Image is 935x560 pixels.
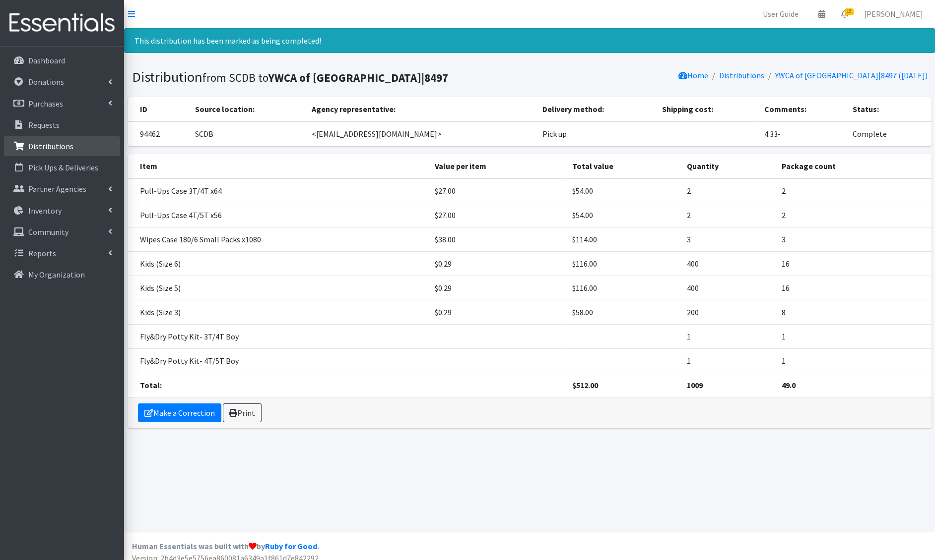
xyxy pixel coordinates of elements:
[132,68,526,86] h1: Distribution
[687,380,703,390] strong: 1009
[719,70,764,80] a: Distributions
[128,97,190,121] th: ID
[681,154,775,178] th: Quantity
[128,203,429,227] td: Pull-Ups Case 4T/5T x56
[845,8,854,15] span: 15
[305,97,536,121] th: Agency representative:
[4,94,120,113] a: Purchases
[681,251,775,276] td: 400
[28,141,73,151] p: Distributions
[268,70,448,85] b: YWCA of [GEOGRAPHIC_DATA]|8497
[755,4,806,24] a: User Guide
[776,154,932,178] th: Package count
[28,227,68,237] p: Community
[847,97,932,121] th: Status:
[429,276,566,300] td: $0.29
[429,300,566,324] td: $0.29
[536,121,656,146] td: Pick up
[776,251,932,276] td: 16
[566,203,681,227] td: $54.00
[4,115,120,135] a: Requests
[4,6,120,40] img: HumanEssentials
[775,70,928,80] a: YWCA of [GEOGRAPHIC_DATA]|8497 ([DATE])
[265,541,317,551] a: Ruby for Good
[536,97,656,121] th: Delivery method:
[776,300,932,324] td: 8
[566,227,681,251] td: $114.00
[681,324,775,348] td: 1
[4,158,120,177] a: Pick Ups & Deliveries
[776,178,932,203] td: 2
[429,178,566,203] td: $27.00
[681,178,775,203] td: 2
[566,154,681,178] th: Total value
[776,324,932,348] td: 1
[429,154,566,178] th: Value per item
[28,206,62,216] p: Inventory
[678,70,708,80] a: Home
[189,121,305,146] td: SCDB
[776,227,932,251] td: 3
[4,72,120,92] a: Donations
[28,56,65,65] p: Dashboard
[28,248,56,258] p: Reports
[566,178,681,203] td: $54.00
[758,121,846,146] td: 4.33-
[429,251,566,276] td: $0.29
[138,403,221,422] a: Make a Correction
[572,380,598,390] strong: $512.00
[856,4,931,24] a: [PERSON_NAME]
[28,77,64,87] p: Donations
[776,348,932,373] td: 1
[758,97,846,121] th: Comments:
[566,300,681,324] td: $58.00
[847,121,932,146] td: Complete
[4,222,120,242] a: Community
[566,251,681,276] td: $116.00
[681,227,775,251] td: 3
[429,227,566,251] td: $38.00
[4,201,120,221] a: Inventory
[128,300,429,324] td: Kids (Size 3)
[4,51,120,70] a: Dashboard
[128,276,429,300] td: Kids (Size 5)
[128,121,190,146] td: 94462
[681,300,775,324] td: 200
[4,265,120,284] a: My Organization
[124,28,935,53] div: This distribution has been marked as being completed!
[140,380,162,390] strong: Total:
[656,97,759,121] th: Shipping cost:
[28,163,98,172] p: Pick Ups & Deliveries
[128,251,429,276] td: Kids (Size 6)
[223,403,262,422] a: Print
[305,121,536,146] td: <[EMAIL_ADDRESS][DOMAIN_NAME]>
[128,154,429,178] th: Item
[776,276,932,300] td: 16
[28,120,60,130] p: Requests
[128,324,429,348] td: Fly&Dry Potty Kit- 3T/4T Boy
[28,184,86,194] p: Partner Agencies
[128,227,429,251] td: Wipes Case 180/6 Small Packs x1080
[202,70,448,85] small: from SCDB to
[833,4,856,24] a: 15
[132,541,319,551] strong: Human Essentials was built with by .
[128,178,429,203] td: Pull-Ups Case 3T/4T x64
[681,203,775,227] td: 2
[4,243,120,263] a: Reports
[28,270,85,280] p: My Organization
[681,276,775,300] td: 400
[782,380,796,390] strong: 49.0
[566,276,681,300] td: $116.00
[4,136,120,156] a: Distributions
[776,203,932,227] td: 2
[189,97,305,121] th: Source location:
[681,348,775,373] td: 1
[429,203,566,227] td: $27.00
[128,348,429,373] td: Fly&Dry Potty Kit- 4T/5T Boy
[4,179,120,199] a: Partner Agencies
[28,99,63,109] p: Purchases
